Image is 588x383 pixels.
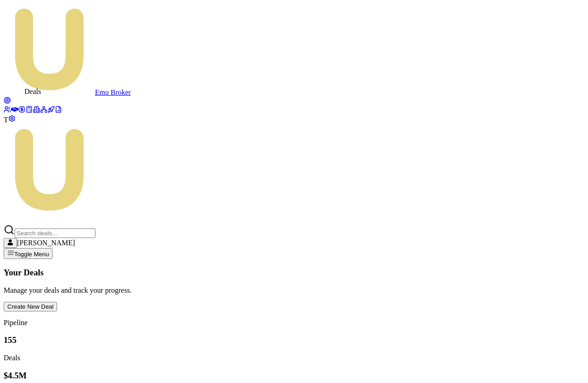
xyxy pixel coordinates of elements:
[15,228,95,238] input: Search deals
[14,251,49,258] span: Toggle Menu
[4,319,584,327] p: Pipeline
[4,268,584,278] h3: Your Deals
[4,371,584,381] h3: $4.5M
[4,4,95,95] img: emu-icon-u.png
[4,302,57,311] button: Create New Deal
[4,286,584,295] p: Manage your deals and track your progress.
[4,335,584,345] h3: 155
[4,88,131,96] a: Emu Broker
[17,239,75,247] span: [PERSON_NAME]
[95,88,131,96] span: Emu Broker
[4,354,584,362] div: Deals
[4,302,57,310] a: Create New Deal
[4,116,8,124] span: T
[4,248,52,259] button: Toggle Menu
[4,124,95,215] img: Emu Money Test
[25,88,41,96] div: Deals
